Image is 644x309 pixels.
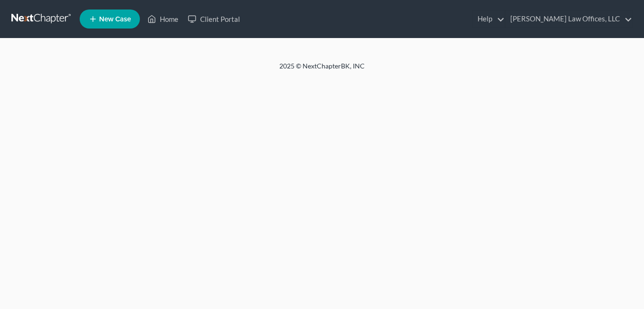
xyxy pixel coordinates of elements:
a: Home [143,10,183,28]
a: [PERSON_NAME] Law Offices, LLC [506,10,632,28]
a: Help [473,10,505,28]
a: Client Portal [183,10,245,28]
div: 2025 © NextChapterBK, INC [52,61,592,78]
new-legal-case-button: New Case [80,10,140,29]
